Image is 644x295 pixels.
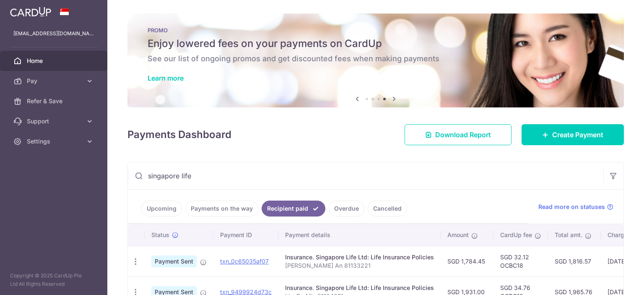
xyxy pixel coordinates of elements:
[27,77,82,85] span: Pay
[493,224,548,246] th: CardUp fee
[127,13,624,107] img: Latest Promos banner
[548,246,601,277] td: SGD 1,816.57
[220,258,269,265] a: txn_0c65035af07
[285,261,434,270] p: [PERSON_NAME] An 81133221
[148,54,604,64] h6: See our list of ongoing promos and get discounted fees when making payments
[148,37,604,50] h5: Enjoy lowered fees on your payments on CardUp
[278,224,441,246] th: Payment details
[435,130,491,140] span: Download Report
[522,124,624,145] a: Create Payment
[538,203,613,211] a: Read more on statuses
[548,224,601,246] th: Total amt.
[590,270,636,291] iframe: Opens a widget where you can find more information
[441,246,493,277] td: SGD 1,784.45
[262,201,325,217] a: Recipient paid
[13,29,94,38] p: [EMAIL_ADDRESS][DOMAIN_NAME]
[185,201,258,217] a: Payments on the way
[151,231,169,239] span: Status
[10,7,51,17] img: CardUp
[493,246,548,277] td: SGD 32.12 OCBC18
[608,231,642,239] span: Charge date
[27,57,82,65] span: Home
[127,127,231,142] h4: Payments Dashboard
[538,203,605,211] span: Read more on statuses
[285,253,434,261] div: Insurance. Singapore Life Ltd: Life Insurance Policies
[27,137,82,146] span: Settings
[141,201,182,217] a: Upcoming
[552,130,603,140] span: Create Payment
[368,201,407,217] a: Cancelled
[329,201,364,217] a: Overdue
[148,27,604,34] p: PROMO
[213,224,278,246] th: Payment ID
[441,224,493,246] th: Amount
[27,117,82,125] span: Support
[151,256,197,267] span: Payment Sent
[405,124,512,145] a: Download Report
[285,284,434,292] div: Insurance. Singapore Life Ltd: Life Insurance Policies
[27,97,82,105] span: Refer & Save
[148,74,184,82] a: Learn more
[128,162,603,189] input: Search by recipient name, payment id or reference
